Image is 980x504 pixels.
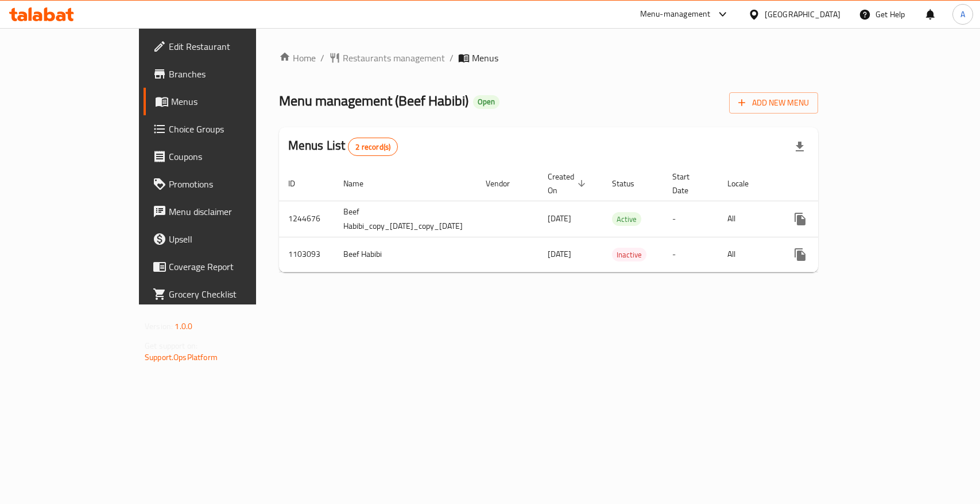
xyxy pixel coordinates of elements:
[814,205,842,233] button: Change Status
[329,51,445,65] a: Restaurants management
[144,60,303,88] a: Branches
[663,237,718,272] td: -
[144,253,303,280] a: Coverage Report
[169,67,293,81] span: Branches
[612,248,646,261] div: Inactive
[175,319,192,334] span: 1.0.0
[169,40,293,53] span: Edit Restaurant
[145,319,173,334] span: Version:
[343,51,445,65] span: Restaurants management
[548,211,571,226] span: [DATE]
[169,150,293,163] span: Coupons
[348,142,397,153] span: 2 record(s)
[787,205,814,233] button: more
[960,8,965,21] span: A
[548,170,589,197] span: Created On
[612,212,641,226] div: Active
[718,201,777,237] td: All
[473,97,499,107] span: Open
[145,350,218,365] a: Support.OpsPlatform
[343,177,378,190] span: Name
[450,51,454,65] li: /
[169,260,293,274] span: Coverage Report
[169,232,293,246] span: Upsell
[718,237,777,272] td: All
[171,95,293,108] span: Menus
[787,241,814,268] button: more
[814,241,842,268] button: Change Status
[348,138,398,156] div: Total records count
[288,137,398,156] h2: Menus List
[169,122,293,136] span: Choice Groups
[144,33,303,60] a: Edit Restaurant
[612,177,649,190] span: Status
[144,170,303,198] a: Promotions
[144,198,303,225] a: Menu disclaimer
[144,143,303,170] a: Coupons
[279,201,334,237] td: 1244676
[144,115,303,143] a: Choice Groups
[144,280,303,308] a: Grocery Checklist
[548,247,571,261] span: [DATE]
[786,133,814,161] div: Export file
[279,51,818,65] nav: breadcrumb
[663,201,718,237] td: -
[334,201,477,237] td: Beef Habibi_copy_[DATE]_copy_[DATE]
[486,177,525,190] span: Vendor
[612,213,641,226] span: Active
[777,166,906,201] th: Actions
[612,248,646,261] span: Inactive
[334,237,477,272] td: Beef Habibi
[279,166,906,272] table: enhanced table
[145,338,197,353] span: Get support on:
[279,237,334,272] td: 1103093
[727,177,764,190] span: Locale
[144,88,303,115] a: Menus
[672,170,704,197] span: Start Date
[320,51,324,65] li: /
[473,95,499,109] div: Open
[729,92,818,114] button: Add New Menu
[169,287,293,301] span: Grocery Checklist
[472,51,498,65] span: Menus
[169,177,293,191] span: Promotions
[144,225,303,253] a: Upsell
[640,7,711,21] div: Menu-management
[765,8,840,21] div: [GEOGRAPHIC_DATA]
[738,96,809,110] span: Add New Menu
[288,177,310,190] span: ID
[279,88,468,114] span: Menu management ( Beef Habibi )
[169,205,293,218] span: Menu disclaimer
